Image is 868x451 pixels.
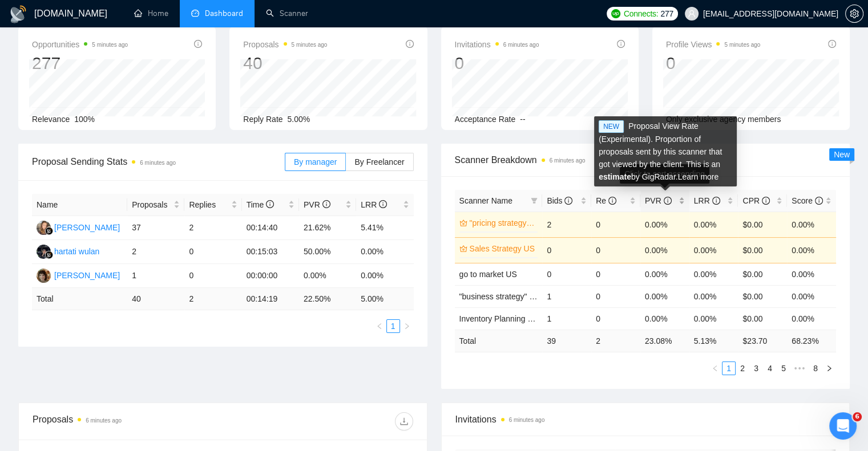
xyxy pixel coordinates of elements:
[809,361,822,375] li: 8
[664,197,672,205] span: info-circle
[184,240,241,264] td: 0
[724,42,760,48] time: 5 minutes ago
[738,263,787,285] td: $0.00
[826,365,833,372] span: right
[666,115,781,124] span: Only exclusive agency members
[373,319,386,333] button: left
[787,307,836,330] td: 0.00%
[356,216,413,240] td: 5.41%
[459,196,512,205] span: Scanner Name
[361,200,387,209] span: LRR
[828,40,836,48] span: info-circle
[694,196,720,205] span: LRR
[846,9,863,18] span: setting
[32,38,128,51] span: Opportunities
[292,42,328,48] time: 5 minutes ago
[624,7,658,20] span: Connects:
[708,361,722,375] li: Previous Page
[191,9,199,17] span: dashboard
[591,263,640,285] td: 0
[127,288,184,310] td: 40
[127,216,184,240] td: 37
[738,330,787,352] td: $ 23.70
[37,245,51,259] img: h
[304,200,330,209] span: PVR
[194,40,202,48] span: info-circle
[459,292,586,301] span: "business strategy" | product Global
[822,361,836,375] li: Next Page
[184,216,241,240] td: 2
[608,197,616,205] span: info-circle
[547,196,572,205] span: Bids
[689,307,738,330] td: 0.00%
[356,288,413,310] td: 5.00 %
[542,212,591,237] td: 2
[184,288,241,310] td: 2
[242,240,299,264] td: 00:15:03
[132,198,171,211] span: Proposals
[542,330,591,352] td: 39
[503,42,539,48] time: 6 minutes ago
[459,245,467,253] span: crown
[750,362,762,375] a: 3
[127,194,184,216] th: Proposals
[617,40,625,48] span: info-circle
[243,38,327,51] span: Proposals
[322,200,330,208] span: info-circle
[395,417,413,426] span: download
[459,219,467,227] span: crown
[387,320,399,332] a: 1
[37,246,99,255] a: hhartati wulan
[92,42,128,48] time: 5 minutes ago
[599,172,631,181] b: estimate
[294,157,337,166] span: By manager
[140,160,176,166] time: 6 minutes ago
[787,237,836,263] td: 0.00%
[722,362,735,375] a: 1
[242,288,299,310] td: 00:14:19
[790,361,809,375] li: Next 5 Pages
[403,323,410,330] span: right
[689,263,738,285] td: 0.00%
[666,38,761,51] span: Profile Views
[591,212,640,237] td: 0
[666,52,761,74] div: 0
[853,412,862,421] span: 6
[736,362,749,375] a: 2
[54,269,120,282] div: [PERSON_NAME]
[596,196,616,205] span: Re
[32,155,285,169] span: Proposal Sending Stats
[834,150,850,159] span: New
[678,172,719,181] a: Learn more
[74,115,95,124] span: 100%
[738,212,787,237] td: $0.00
[809,362,822,375] a: 8
[599,120,624,133] span: NEW
[822,361,836,375] button: right
[689,237,738,263] td: 0.00%
[520,115,525,124] span: --
[455,153,837,167] span: Scanner Breakdown
[299,264,356,288] td: 0.00%
[829,412,857,440] iframe: Intercom live chat
[9,5,27,23] img: logo
[542,263,591,285] td: 0
[722,361,736,375] li: 1
[712,365,718,372] span: left
[787,285,836,307] td: 0.00%
[247,200,274,209] span: Time
[738,307,787,330] td: $0.00
[749,361,763,375] li: 3
[127,264,184,288] td: 1
[591,285,640,307] td: 0
[792,196,822,205] span: Score
[373,319,386,333] li: Previous Page
[640,212,689,237] td: 0.00%
[470,242,536,255] a: Sales Strategy US
[400,319,414,333] li: Next Page
[37,222,120,231] a: NK[PERSON_NAME]
[32,288,127,310] td: Total
[777,361,790,375] li: 5
[455,38,539,51] span: Invitations
[660,7,673,20] span: 277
